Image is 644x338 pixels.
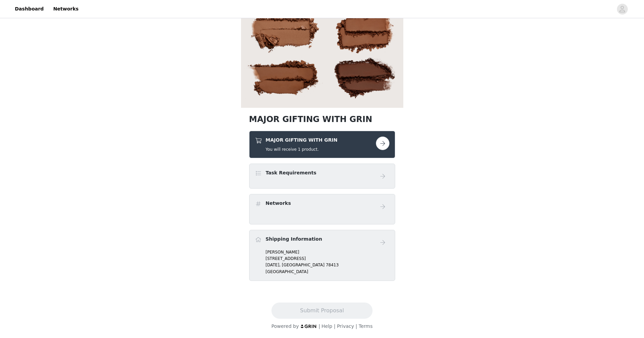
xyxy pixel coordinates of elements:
[321,323,332,329] a: Help
[326,263,339,267] span: 78413
[11,1,48,17] a: Dashboard
[266,146,338,152] h5: You will receive 1 product.
[249,194,395,224] div: Networks
[266,236,322,243] h4: Shipping Information
[249,230,395,281] div: Shipping Information
[266,256,389,262] p: [STREET_ADDRESS]
[359,323,373,329] a: Terms
[266,169,316,176] h4: Task Requirements
[249,113,395,125] h1: MAJOR GIFTING WITH GRIN
[300,324,317,329] img: logo
[334,323,335,329] span: |
[266,269,389,275] p: [GEOGRAPHIC_DATA]
[282,263,325,267] span: [GEOGRAPHIC_DATA]
[266,263,281,267] span: [DATE],
[619,4,625,15] div: avatar
[249,131,395,158] div: MAJOR GIFTING WITH GRIN
[266,137,338,144] h4: MAJOR GIFTING WITH GRIN
[337,323,354,329] a: Privacy
[318,323,320,329] span: |
[271,323,299,329] span: Powered by
[266,249,389,255] p: [PERSON_NAME]
[356,323,357,329] span: |
[49,1,82,17] a: Networks
[266,200,291,207] h4: Networks
[271,303,373,319] button: Submit Proposal
[249,164,395,189] div: Task Requirements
